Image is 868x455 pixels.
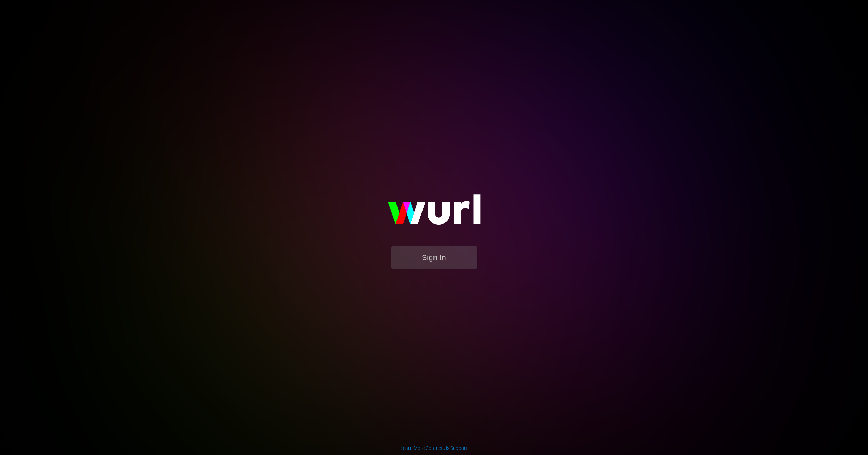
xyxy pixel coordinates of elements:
div: | | [401,445,467,452]
a: Contact Us [426,445,449,451]
a: Support [450,445,467,451]
button: Sign In [391,246,477,269]
a: Learn More [401,445,425,451]
img: wurl-logo-on-black-223613ac3d8ba8fe6dc639794a292ebdb59501304c7dfd60c99c58986ef67473.svg [366,180,503,246]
